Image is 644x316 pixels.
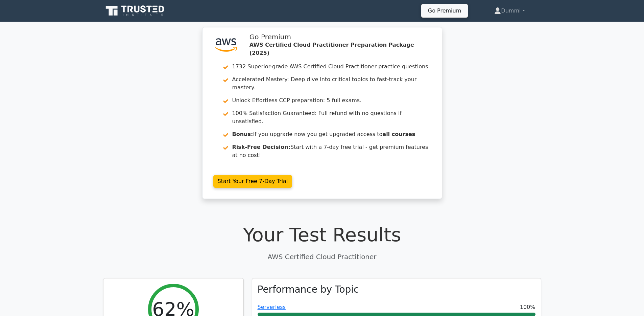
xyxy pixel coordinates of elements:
[103,252,541,262] p: AWS Certified Cloud Practitioner
[213,175,292,188] a: Start Your Free 7-Day Trial
[258,284,359,295] h3: Performance by Topic
[424,6,465,15] a: Go Premium
[520,303,535,311] span: 100%
[258,304,286,310] a: Serverless
[478,4,541,18] a: Dummi
[103,223,541,246] h1: Your Test Results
